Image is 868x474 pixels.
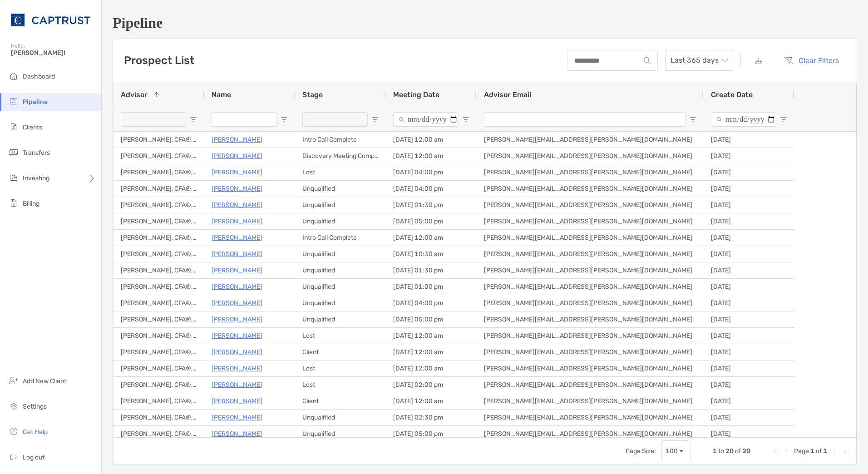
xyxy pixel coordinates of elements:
[295,230,386,246] div: Intro Call Complete
[113,311,204,327] div: [PERSON_NAME], CFA®, CFP®
[295,132,386,148] div: Intro Call Complete
[8,451,19,462] img: logout icon
[113,393,204,409] div: [PERSON_NAME], CFA®, CFP®
[831,448,838,455] div: Next Page
[477,164,704,180] div: [PERSON_NAME][EMAIL_ADDRESS][PERSON_NAME][DOMAIN_NAME]
[113,262,204,278] div: [PERSON_NAME], CFA®, CFP®
[23,123,42,131] span: Clients
[295,148,386,164] div: Discovery Meeting Complete
[113,15,857,31] h1: Pipeline
[212,183,262,194] a: [PERSON_NAME]
[212,395,262,407] a: [PERSON_NAME]
[689,116,696,123] button: Open Filter Menu
[386,311,477,327] div: [DATE] 05:00 pm
[8,400,19,411] img: settings icon
[626,447,656,455] div: Page Size:
[477,262,704,278] div: [PERSON_NAME][EMAIL_ADDRESS][PERSON_NAME][DOMAIN_NAME]
[113,377,204,393] div: [PERSON_NAME], CFA®, CFP®
[386,295,477,311] div: [DATE] 04:00 pm
[704,230,794,246] div: [DATE]
[212,248,262,260] a: [PERSON_NAME]
[212,167,262,178] a: [PERSON_NAME]
[295,262,386,278] div: Unqualified
[462,116,469,123] button: Open Filter Menu
[477,410,704,425] div: [PERSON_NAME][EMAIL_ADDRESS][PERSON_NAME][DOMAIN_NAME]
[704,426,794,442] div: [DATE]
[295,328,386,344] div: Lost
[212,150,262,162] a: [PERSON_NAME]
[783,448,790,455] div: Previous Page
[477,148,704,164] div: [PERSON_NAME][EMAIL_ADDRESS][PERSON_NAME][DOMAIN_NAME]
[23,73,55,80] span: Dashboard
[113,410,204,425] div: [PERSON_NAME], CFA®, CFP®
[113,328,204,344] div: [PERSON_NAME], CFA®, CFP®
[704,197,794,213] div: [DATE]
[704,164,794,180] div: [DATE]
[735,447,741,455] span: of
[711,112,776,127] input: Create Date Filter Input
[386,181,477,197] div: [DATE] 04:00 pm
[113,295,204,311] div: [PERSON_NAME], CFA®, CFP®
[816,447,822,455] span: of
[477,360,704,376] div: [PERSON_NAME][EMAIL_ADDRESS][PERSON_NAME][DOMAIN_NAME]
[704,360,794,376] div: [DATE]
[113,197,204,213] div: [PERSON_NAME], CFA®, CFP®
[704,311,794,327] div: [DATE]
[477,393,704,409] div: [PERSON_NAME][EMAIL_ADDRESS][PERSON_NAME][DOMAIN_NAME]
[302,90,323,99] span: Stage
[23,377,66,385] span: Add New Client
[386,132,477,148] div: [DATE] 12:00 am
[11,4,90,36] img: CAPTRUST Logo
[386,410,477,425] div: [DATE] 02:30 pm
[477,246,704,262] div: [PERSON_NAME][EMAIL_ADDRESS][PERSON_NAME][DOMAIN_NAME]
[704,295,794,311] div: [DATE]
[113,213,204,229] div: [PERSON_NAME], CFA®, CFP®
[794,447,809,455] span: Page
[777,50,846,70] button: Clear Filters
[718,447,724,455] span: to
[295,279,386,295] div: Unqualified
[477,213,704,229] div: [PERSON_NAME][EMAIL_ADDRESS][PERSON_NAME][DOMAIN_NAME]
[190,116,197,123] button: Open Filter Menu
[295,344,386,360] div: Client
[212,265,262,276] a: [PERSON_NAME]
[704,410,794,425] div: [DATE]
[212,199,262,211] a: [PERSON_NAME]
[295,377,386,393] div: Lost
[477,230,704,246] div: [PERSON_NAME][EMAIL_ADDRESS][PERSON_NAME][DOMAIN_NAME]
[484,112,686,127] input: Advisor Email Filter Input
[386,426,477,442] div: [DATE] 05:00 pm
[823,447,827,455] span: 1
[295,426,386,442] div: Unqualified
[113,426,204,442] div: [PERSON_NAME], CFA®, CFP®
[725,447,734,455] span: 20
[295,410,386,425] div: Unqualified
[113,246,204,262] div: [PERSON_NAME], CFA®, CFP®
[212,314,262,325] a: [PERSON_NAME]
[386,262,477,278] div: [DATE] 01:30 pm
[477,295,704,311] div: [PERSON_NAME][EMAIL_ADDRESS][PERSON_NAME][DOMAIN_NAME]
[713,447,717,455] span: 1
[386,148,477,164] div: [DATE] 12:00 am
[371,116,379,123] button: Open Filter Menu
[386,213,477,229] div: [DATE] 05:00 pm
[212,232,262,243] a: [PERSON_NAME]
[281,116,288,123] button: Open Filter Menu
[477,328,704,344] div: [PERSON_NAME][EMAIL_ADDRESS][PERSON_NAME][DOMAIN_NAME]
[704,279,794,295] div: [DATE]
[704,148,794,164] div: [DATE]
[212,412,262,423] a: [PERSON_NAME]
[386,328,477,344] div: [DATE] 12:00 am
[212,346,262,358] a: [PERSON_NAME]
[644,57,651,64] img: input icon
[212,330,262,341] p: [PERSON_NAME]
[8,70,19,81] img: dashboard icon
[212,134,262,145] a: [PERSON_NAME]
[8,197,19,208] img: billing icon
